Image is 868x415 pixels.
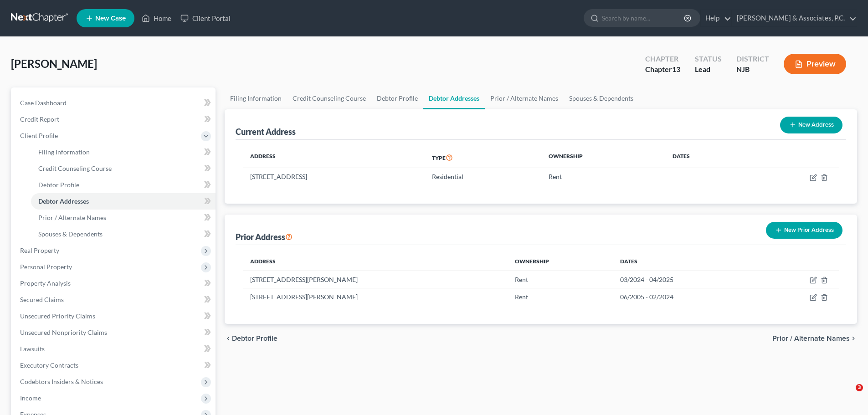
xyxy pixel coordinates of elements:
[485,87,564,109] a: Prior / Alternate Names
[645,54,680,64] div: Chapter
[31,193,216,210] a: Debtor Addresses
[736,54,769,64] div: District
[20,246,59,254] span: Real Property
[850,335,857,342] i: chevron_right
[20,345,45,353] span: Lawsuits
[38,214,106,221] span: Prior / Alternate Names
[423,87,485,109] a: Debtor Addresses
[541,168,665,185] td: Rent
[665,147,746,168] th: Dates
[20,328,107,336] span: Unsecured Nonpriority Claims
[225,87,287,109] a: Filing Information
[20,394,41,402] span: Income
[736,64,769,75] div: NJB
[243,252,507,271] th: Address
[425,147,541,168] th: Type
[701,10,731,26] a: Help
[236,126,296,137] div: Current Address
[508,252,613,271] th: Ownership
[508,271,613,288] td: Rent
[20,263,72,271] span: Personal Property
[20,312,95,320] span: Unsecured Priority Claims
[732,10,857,26] a: [PERSON_NAME] & Associates, P.C.
[695,54,722,64] div: Status
[13,324,216,341] a: Unsecured Nonpriority Claims
[613,252,760,271] th: Dates
[784,54,846,74] button: Preview
[31,210,216,226] a: Prior / Alternate Names
[645,64,680,75] div: Chapter
[13,275,216,292] a: Property Analysis
[613,271,760,288] td: 03/2024 - 04/2025
[13,111,216,128] a: Credit Report
[20,99,67,107] span: Case Dashboard
[38,148,90,156] span: Filing Information
[13,292,216,308] a: Secured Claims
[13,341,216,357] a: Lawsuits
[20,378,103,385] span: Codebtors Insiders & Notices
[225,335,277,342] button: chevron_left Debtor Profile
[564,87,639,109] a: Spouses & Dependents
[541,147,665,168] th: Ownership
[20,132,58,139] span: Client Profile
[176,10,235,26] a: Client Portal
[856,384,863,391] span: 3
[780,117,842,133] button: New Address
[95,15,126,22] span: New Case
[602,10,685,26] input: Search by name...
[11,57,97,70] span: [PERSON_NAME]
[508,288,613,306] td: Rent
[243,288,507,306] td: [STREET_ADDRESS][PERSON_NAME]
[20,115,59,123] span: Credit Report
[613,288,760,306] td: 06/2005 - 02/2024
[243,271,507,288] td: [STREET_ADDRESS][PERSON_NAME]
[20,361,78,369] span: Executory Contracts
[766,222,842,239] button: New Prior Address
[837,384,859,406] iframe: Intercom live chat
[243,168,425,185] td: [STREET_ADDRESS]
[31,177,216,193] a: Debtor Profile
[425,168,541,185] td: Residential
[287,87,371,109] a: Credit Counseling Course
[695,64,722,75] div: Lead
[20,279,71,287] span: Property Analysis
[20,296,64,303] span: Secured Claims
[232,335,277,342] span: Debtor Profile
[772,335,857,342] button: Prior / Alternate Names chevron_right
[13,308,216,324] a: Unsecured Priority Claims
[236,231,293,242] div: Prior Address
[31,226,216,242] a: Spouses & Dependents
[38,230,103,238] span: Spouses & Dependents
[13,95,216,111] a: Case Dashboard
[38,197,89,205] span: Debtor Addresses
[38,181,79,189] span: Debtor Profile
[243,147,425,168] th: Address
[672,65,680,73] span: 13
[137,10,176,26] a: Home
[371,87,423,109] a: Debtor Profile
[225,335,232,342] i: chevron_left
[13,357,216,374] a: Executory Contracts
[31,144,216,160] a: Filing Information
[38,164,112,172] span: Credit Counseling Course
[31,160,216,177] a: Credit Counseling Course
[772,335,850,342] span: Prior / Alternate Names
